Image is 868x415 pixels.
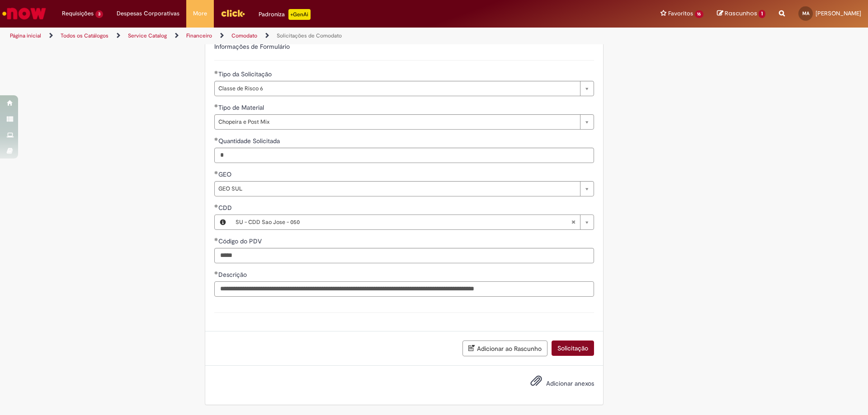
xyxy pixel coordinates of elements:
a: Service Catalog [128,32,167,39]
span: 1 [759,10,765,18]
input: Quantidade Solicitada [214,148,594,163]
a: Comodato [231,32,257,39]
span: Descrição [218,270,249,279]
img: ServiceNow [1,5,47,23]
span: GEO [218,170,233,178]
span: More [193,9,207,18]
button: CDD, Visualizar este registro SU - CDD Sao Jose - 050 [215,215,231,229]
a: SU - CDD Sao Jose - 050Limpar campo CDD [231,215,594,229]
span: Classe de Risco 6 [218,81,576,96]
a: Página inicial [10,32,41,39]
span: Rascunhos [725,9,757,18]
button: Adicionar ao Rascunho [462,340,547,356]
span: MA [802,10,809,16]
a: Todos os Catálogos [61,32,108,39]
span: Obrigatório Preenchido [214,104,218,107]
span: Tipo da Solicitação [218,70,274,78]
input: Descrição [214,281,594,297]
span: Obrigatório Preenchido [214,137,218,141]
span: Favoritos [668,9,693,18]
button: Adicionar anexos [528,373,544,393]
input: Código do PDV [214,248,594,263]
a: Financeiro [186,32,212,39]
span: [PERSON_NAME] [816,9,861,17]
a: Solicitações de Comodato [277,32,342,39]
span: Obrigatório Preenchido [214,238,218,241]
span: 16 [695,10,704,18]
span: GEO SUL [218,182,576,196]
span: Chopeira e Post Mix [218,115,576,129]
span: Quantidade Solicitada [218,137,282,145]
span: Obrigatório Preenchido [214,70,218,74]
span: 3 [95,10,103,18]
button: Solicitação [552,340,594,356]
span: Código do PDV [218,237,264,245]
span: Obrigatório Preenchido [214,171,218,174]
ul: Trilhas de página [7,28,572,44]
img: click_logo_yellow_360x200.png [221,6,245,20]
a: Rascunhos [717,9,765,18]
abbr: Limpar campo CDD [566,215,580,229]
span: Obrigatório Preenchido [214,271,218,275]
span: Obrigatório Preenchido [214,204,218,208]
span: SU - CDD Sao Jose - 050 [236,215,571,229]
span: Tipo de Material [218,103,266,112]
div: Padroniza [259,9,311,20]
span: Despesas Corporativas [117,9,179,18]
span: Adicionar anexos [546,379,594,387]
p: +GenAi [288,9,311,20]
span: Requisições [62,9,94,18]
span: Necessários - CDD [218,204,234,212]
label: Informações de Formulário [214,42,290,51]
